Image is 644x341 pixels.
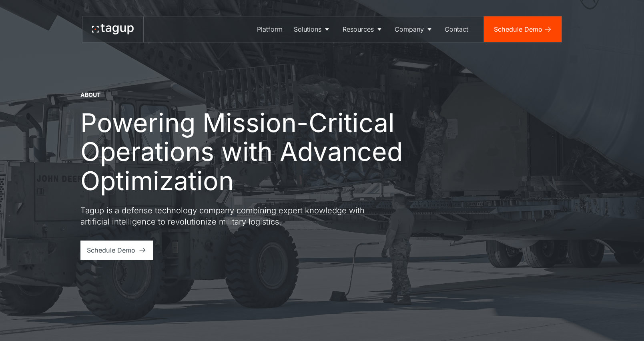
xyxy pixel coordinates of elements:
div: Schedule Demo [87,245,135,255]
div: About [80,91,100,99]
div: Platform [257,24,283,34]
a: Platform [251,16,288,42]
a: Schedule Demo [80,241,153,260]
a: Contact [439,16,474,42]
div: Schedule Demo [494,24,542,34]
div: Company [395,24,424,34]
p: Tagup is a defense technology company combining expert knowledge with artificial intelligence to ... [80,205,369,227]
a: Schedule Demo [484,16,561,42]
a: Solutions [288,16,337,42]
div: Resources [343,24,374,34]
div: Contact [445,24,468,34]
h1: Powering Mission-Critical Operations with Advanced Optimization [80,108,417,195]
a: Company [389,16,439,42]
div: Solutions [294,24,321,34]
a: Resources [337,16,389,42]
